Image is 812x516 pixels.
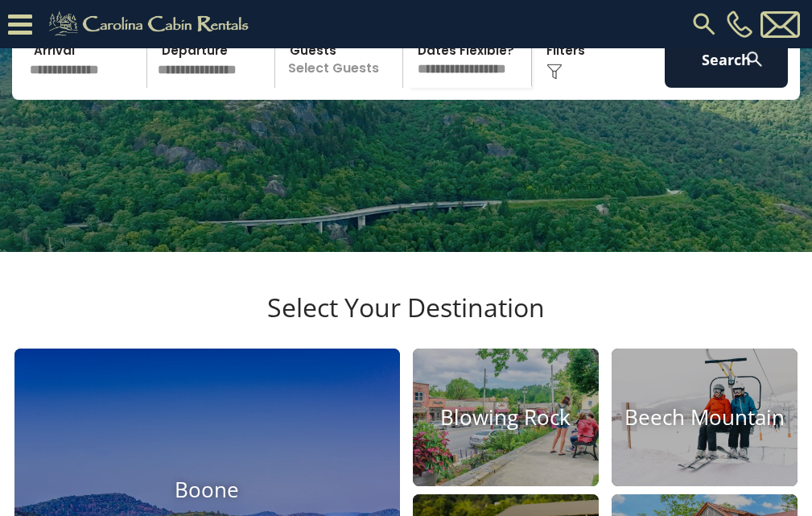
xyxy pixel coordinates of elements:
[40,8,262,40] img: Khaki-logo.png
[413,349,599,486] a: Blowing Rock
[280,31,402,88] p: Select Guests
[665,31,788,88] button: Search
[723,10,756,38] a: [PHONE_NUMBER]
[612,405,798,430] h4: Beech Mountain
[690,10,719,39] img: search-regular.svg
[546,64,563,80] img: filter--v1.png
[744,49,765,69] img: search-regular-white.png
[612,349,798,486] a: Beech Mountain
[413,405,599,430] h4: Blowing Rock
[14,478,400,503] h4: Boone
[12,292,800,349] h3: Select Your Destination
